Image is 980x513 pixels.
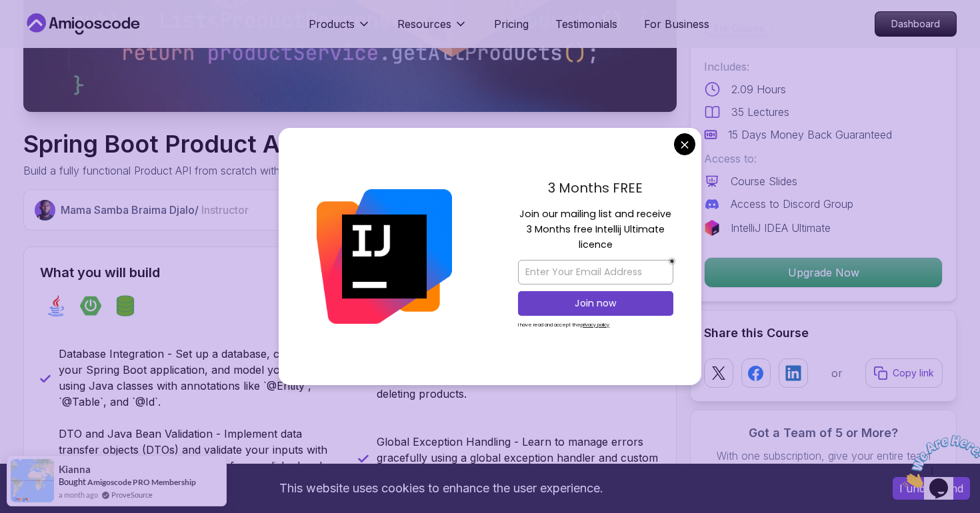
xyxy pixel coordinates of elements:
[704,257,943,288] button: Upgrade Now
[59,426,342,490] p: DTO and Java Bean Validation - Implement data transfer objects (DTOs) and validate your inputs wi...
[45,295,67,316] img: java logo
[309,16,371,43] button: Products
[897,430,980,493] iframe: chat widget
[704,448,943,480] p: With one subscription, give your entire team access to all courses and features.
[80,295,101,316] img: spring-boot logo
[397,16,467,43] button: Resources
[377,434,660,482] p: Global Exception Handling - Learn to manage errors gracefully using a global exception handler an...
[704,151,943,167] p: Access to:
[704,324,943,342] h2: Share this Course
[494,16,529,32] a: Pricing
[731,173,797,189] p: Course Slides
[35,200,55,221] img: Nelson Djalo
[704,220,720,236] img: jetbrains logo
[893,477,970,500] button: Accept cookies
[40,263,660,282] h2: What you will build
[87,477,196,487] a: Amigoscode PRO Membership
[731,104,789,120] p: 35 Lectures
[23,131,344,157] h1: Spring Boot Product API
[111,489,153,500] a: ProveSource
[397,16,451,32] p: Resources
[728,127,892,143] p: 15 Days Money Back Guaranteed
[59,489,98,500] span: a month ago
[5,5,11,17] span: 1
[115,295,136,316] img: spring-data-jpa logo
[5,5,88,58] img: Chat attention grabber
[23,163,344,179] p: Build a fully functional Product API from scratch with Spring Boot.
[309,16,355,32] p: Products
[731,81,786,97] p: 2.09 Hours
[59,346,342,410] p: Database Integration - Set up a database, connect it to your Spring Boot application, and model y...
[893,366,934,380] p: Copy link
[705,258,942,287] p: Upgrade Now
[704,59,943,75] p: Includes:
[59,464,91,475] span: Kianna
[201,203,249,217] span: Instructor
[555,16,617,32] a: Testimonials
[865,358,943,388] button: Copy link
[644,16,709,32] a: For Business
[10,474,873,503] div: This website uses cookies to enhance the user experience.
[831,365,843,381] p: or
[704,424,943,442] h3: Got a Team of 5 or More?
[731,220,831,236] p: IntelliJ IDEA Ultimate
[875,12,956,36] p: Dashboard
[59,476,86,487] span: Bought
[731,196,853,212] p: Access to Discord Group
[11,459,54,502] img: provesource social proof notification image
[875,11,957,37] a: Dashboard
[61,202,249,218] p: Mama Samba Braima Djalo /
